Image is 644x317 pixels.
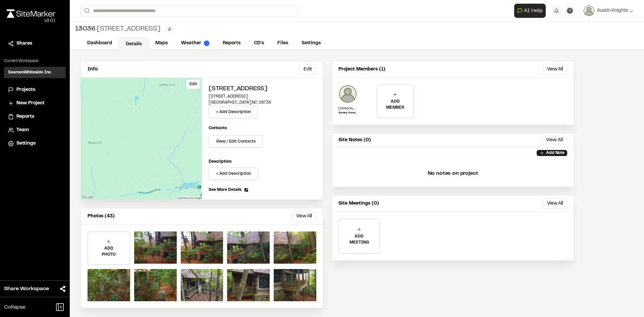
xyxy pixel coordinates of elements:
[209,167,258,180] button: + Add Description
[149,37,174,50] a: Maps
[209,94,316,100] p: [STREET_ADDRESS]
[209,187,241,193] span: See More Details
[204,41,209,46] img: precipai.png
[8,140,62,147] a: Settings
[8,69,52,75] h3: SeamonWhiteside Inc.
[514,4,546,18] button: Open AI Assistant
[186,79,201,89] button: Edit
[16,126,29,134] span: Team
[8,100,62,107] a: New Project
[16,140,36,147] span: Settings
[377,99,413,111] p: ADD MEMBER
[80,5,93,16] button: Search
[543,198,567,209] button: View All
[88,213,115,220] p: Photos (43)
[7,18,55,24] div: Oh geez...please don't...
[338,137,371,144] p: Site Notes (0)
[209,159,316,165] p: Description:
[543,64,567,75] button: View All
[542,136,567,144] button: View All
[166,25,173,33] button: Edit Tags
[597,7,628,14] span: Austin Knights
[247,37,271,50] a: CD's
[119,38,149,50] a: Details
[546,150,565,156] p: Add Note
[337,163,569,184] p: No notes on project
[584,5,633,16] button: Austin Knights
[4,285,49,293] span: Share Workspace
[524,7,543,15] span: AI Help
[174,37,216,50] a: Weather
[209,85,316,94] h2: [STREET_ADDRESS]
[8,86,62,94] a: Projects
[338,200,379,207] p: Site Meetings (0)
[295,37,327,50] a: Settings
[16,100,45,107] span: New Project
[271,37,295,50] a: Files
[16,113,34,120] span: Reports
[8,40,62,47] a: Shares
[299,64,316,75] button: Edit
[209,135,263,148] button: View / Edit Contacts
[4,303,25,311] span: Collapse
[338,106,357,111] p: [PERSON_NAME]
[75,24,160,34] div: [STREET_ADDRESS]
[80,37,119,50] a: Dashboard
[338,111,357,115] p: Survey Crew Chief
[88,246,129,258] p: ADD PHOTO
[339,233,379,246] p: ADD MEETING
[75,24,96,34] span: 13036
[514,4,548,18] div: Open AI Assistant
[16,86,35,94] span: Projects
[88,66,98,73] p: Info
[338,66,385,73] p: Project Members (1)
[7,9,55,18] img: rebrand.png
[292,211,316,222] button: View All
[8,113,62,120] a: Reports
[209,106,258,118] button: + Add Description
[8,126,62,134] a: Team
[216,37,247,50] a: Reports
[209,125,227,131] p: Contacts:
[338,85,357,103] img: Morgan Beumee
[16,40,32,47] span: Shares
[584,5,594,16] img: User
[209,100,316,106] p: [GEOGRAPHIC_DATA] , NC 28736
[4,58,66,64] p: Current Workspace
